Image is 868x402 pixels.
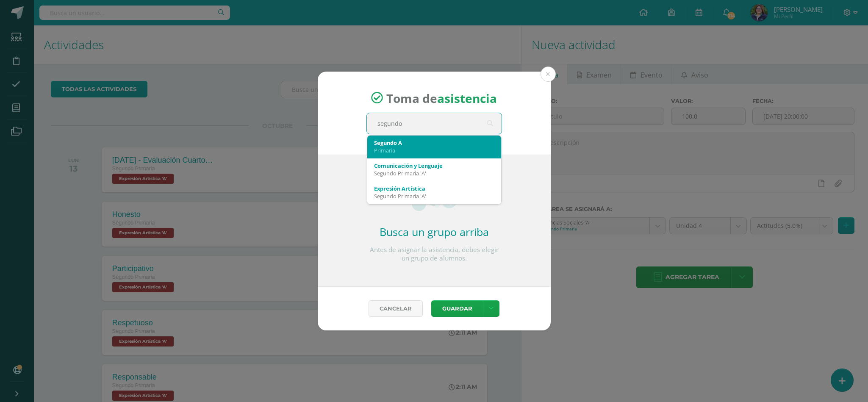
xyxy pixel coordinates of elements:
[374,147,494,154] div: Primaria
[374,185,494,192] div: Expresión Artística
[386,90,497,106] span: Toma de
[366,246,502,263] p: Antes de asignar la asistencia, debes elegir un grupo de alumnos.
[367,113,502,134] input: Busca un grado o sección aquí...
[431,300,483,317] button: Guardar
[374,192,494,200] div: Segundo Primaria 'A'
[541,67,556,82] button: Close (Esc)
[369,300,423,317] a: Cancelar
[374,169,494,177] div: Segundo Primaria 'A'
[374,139,494,147] div: Segundo A
[437,90,497,106] strong: asistencia
[374,162,494,169] div: Comunicación y Lenguaje
[366,225,502,239] h2: Busca un grupo arriba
